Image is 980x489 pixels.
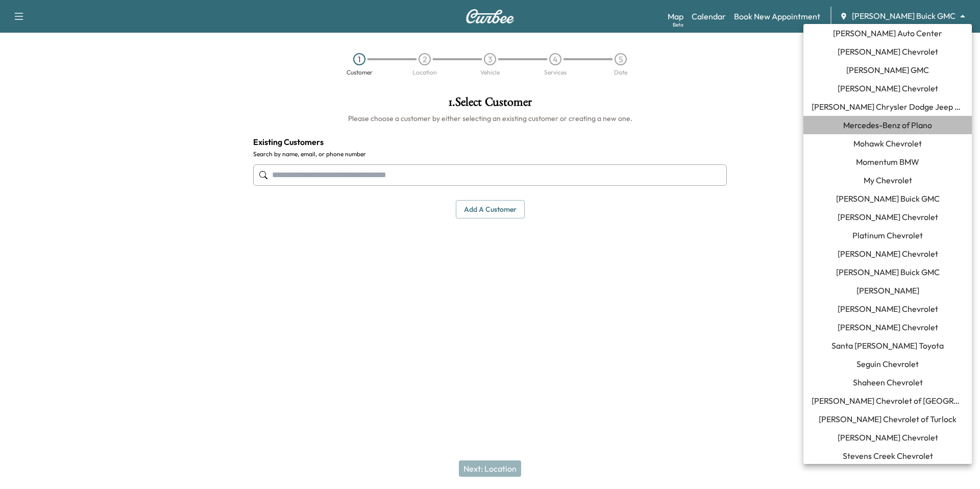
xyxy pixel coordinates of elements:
span: Momentum BMW [856,156,919,168]
span: Seguin Chevrolet [856,358,919,370]
span: [PERSON_NAME] Chevrolet [838,431,938,444]
span: [PERSON_NAME] Chevrolet [838,45,938,58]
span: [PERSON_NAME] Chevrolet [838,248,938,260]
span: [PERSON_NAME] GMC [846,64,929,76]
span: Mercedes-Benz of Plano [843,119,932,131]
span: [PERSON_NAME] [856,284,919,297]
span: [PERSON_NAME] Chevrolet of [GEOGRAPHIC_DATA] [812,395,964,407]
span: [PERSON_NAME] Chevrolet [838,211,938,223]
span: Santa [PERSON_NAME] Toyota [831,339,944,352]
span: [PERSON_NAME] Buick GMC [836,266,940,278]
span: [PERSON_NAME] Chevrolet [838,82,938,94]
span: Stevens Creek Chevrolet [843,450,933,462]
span: [PERSON_NAME] Chevrolet [838,321,938,333]
span: [PERSON_NAME] Chrysler Dodge Jeep RAM of [GEOGRAPHIC_DATA] [812,101,964,113]
span: [PERSON_NAME] Chevrolet of Turlock [819,413,957,425]
span: [PERSON_NAME] Buick GMC [836,192,940,205]
span: Mohawk Chevrolet [853,137,922,150]
span: [PERSON_NAME] Chevrolet [838,303,938,315]
span: My Chevrolet [864,174,912,186]
span: Shaheen Chevrolet [853,376,923,388]
span: [PERSON_NAME] Auto Center [833,27,942,39]
span: Platinum Chevrolet [852,229,923,241]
